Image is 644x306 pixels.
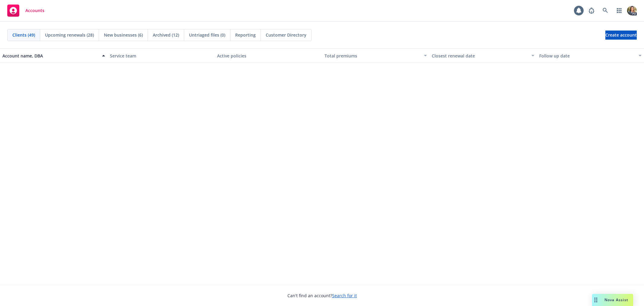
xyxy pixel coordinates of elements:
a: Create account [605,31,637,40]
span: Accounts [25,8,44,13]
span: Upcoming renewals (28) [45,32,94,38]
img: photo [627,6,637,15]
span: New businesses (6) [104,32,143,38]
a: Report a Bug [585,5,598,17]
div: Follow up date [539,53,635,59]
button: Service team [107,48,215,63]
div: Total premiums [325,53,421,59]
span: Customer Directory [266,32,306,38]
div: Drag to move [592,294,600,306]
span: Untriaged files (0) [189,32,225,38]
div: Active policies [217,53,320,59]
button: Active policies [215,48,322,63]
div: Closest renewal date [432,53,528,59]
button: Closest renewal date [429,48,537,63]
a: Search for it [332,293,357,298]
span: Reporting [235,32,256,38]
button: Total premiums [322,48,430,63]
div: Service team [110,53,213,59]
span: Nova Assist [604,297,628,302]
span: Can't find an account? [287,292,357,299]
a: Accounts [5,2,47,19]
span: Archived (12) [153,32,179,38]
a: Switch app [613,5,625,17]
button: Nova Assist [592,294,633,306]
span: Create account [605,29,637,41]
span: Clients (49) [12,32,35,38]
a: Search [599,5,611,17]
div: Account name, DBA [2,53,98,59]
